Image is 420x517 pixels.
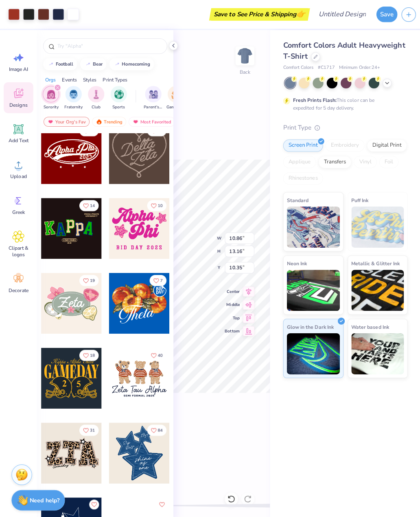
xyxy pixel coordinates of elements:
button: Like [146,420,165,431]
span: 84 [156,424,161,428]
div: filter for Sports [109,85,126,109]
span: Water based Ink [348,319,385,328]
div: This color can be expedited for 5 day delivery. [290,96,390,110]
span: 7 [159,276,161,280]
img: Metallic & Glitter Ink [348,267,400,308]
span: Decorate [9,284,28,291]
img: trending.gif [95,118,101,123]
span: Greek [12,207,25,213]
button: filter button [64,85,82,109]
div: Rhinestones [280,171,320,183]
span: 40 [156,350,161,354]
span: Puff Ink [348,194,365,202]
span: 👉 [293,9,302,19]
button: Like [148,272,165,283]
div: Save to See Price & Shipping [209,8,305,20]
span: # C1717 [315,64,332,70]
span: 18 [89,350,94,354]
span: Clipart & logos [5,242,32,255]
button: Like [79,198,98,209]
img: trend_line.gif [47,61,54,66]
button: Save [373,7,394,22]
span: Club [91,103,100,109]
div: filter for Club [87,85,103,109]
button: homecoming [108,57,153,70]
span: Game Day [165,103,184,109]
span: Image AI [9,65,28,72]
img: most_fav.gif [47,118,53,123]
img: Water based Ink [348,330,400,371]
span: Middle [223,299,237,305]
input: Untitled Design [309,6,369,22]
button: Like [79,346,98,357]
span: Standard [284,194,306,202]
button: Like [79,420,98,431]
div: filter for Sorority [42,85,59,109]
button: Like [88,495,98,504]
img: Game Day Image [170,89,179,98]
div: Most Favorited [127,116,173,125]
img: most_fav.gif [131,118,138,123]
span: 10 [156,202,161,206]
button: Like [146,198,165,209]
span: Center [223,286,237,292]
span: Bottom [223,325,237,331]
img: trend_line.gif [113,61,119,66]
button: filter button [109,85,126,109]
img: Glow in the Dark Ink [284,330,337,371]
button: filter button [87,85,103,109]
button: filter button [42,85,59,109]
div: Styles [82,75,96,83]
span: Comfort Colors [280,64,311,70]
div: Digital Print [363,138,403,150]
div: Embroidery [322,138,361,150]
div: Foil [376,154,395,167]
span: 19 [89,276,94,280]
strong: Fresh Prints Flash: [290,96,333,103]
img: Neon Ink [284,267,337,308]
button: Like [79,272,98,283]
img: trend_line.gif [84,61,90,66]
div: Events [61,75,76,83]
div: filter for Fraternity [64,85,82,109]
div: bear [92,61,102,66]
div: Applique [280,154,313,167]
button: bear [79,57,105,70]
span: Parent's Weekend [142,103,161,109]
span: Glow in the Dark Ink [284,319,330,328]
button: filter button [142,85,161,109]
input: Try "Alpha" [56,42,160,50]
div: Orgs [45,75,55,83]
span: Top [223,312,237,318]
div: football [55,61,73,66]
div: filter for Parent's Weekend [142,85,161,109]
span: Fraternity [64,103,82,109]
img: Club Image [91,89,100,98]
img: Fraternity Image [68,89,77,98]
img: Sorority Image [46,89,55,98]
strong: Need help? [30,492,59,499]
div: Vinyl [350,154,373,167]
div: Your Org's Fav [43,116,89,125]
span: Designs [9,101,27,107]
button: football [43,57,77,70]
span: 14 [89,202,94,206]
span: Sports [112,103,124,109]
img: Back [234,47,251,64]
button: Like [155,495,165,504]
img: Sports Image [113,89,122,98]
span: Metallic & Glitter Ink [348,257,396,265]
div: Print Types [102,75,126,83]
span: Sorority [43,103,58,109]
div: Print Type [280,122,404,131]
div: filter for Game Day [165,85,184,109]
div: homecoming [121,61,149,66]
button: Like [146,346,165,357]
span: Comfort Colors Adult Heavyweight T-Shirt [280,40,401,61]
span: 31 [89,424,94,428]
span: Add Text [9,136,28,143]
div: Back [237,68,248,75]
img: Puff Ink [348,205,400,245]
span: Upload [10,172,26,178]
button: filter button [165,85,184,109]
